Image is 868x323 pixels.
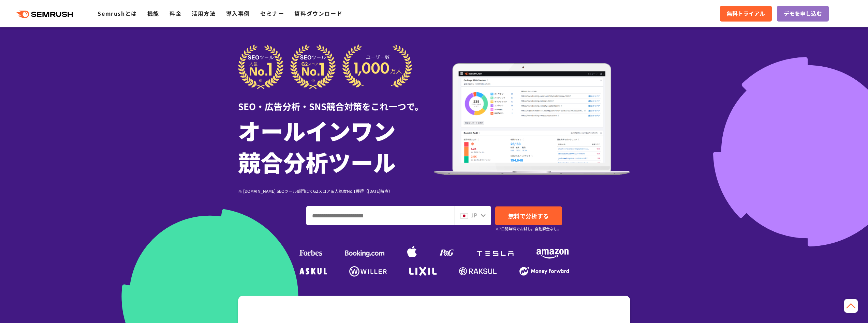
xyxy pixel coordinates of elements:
a: セミナー [260,9,284,17]
a: 資料ダウンロード [294,9,342,17]
a: 活用方法 [192,9,216,17]
input: ドメイン、キーワードまたはURLを入力してください [307,206,454,225]
a: 導入事例 [226,9,250,17]
span: デモを申し込む [784,9,822,18]
div: SEO・広告分析・SNS競合対策をこれ一つで。 [238,89,434,113]
h1: オールインワン 競合分析ツール [238,115,434,177]
a: 無料で分析する [495,206,562,225]
a: Semrushとは [98,9,137,17]
span: JP [471,211,477,219]
div: ※ [DOMAIN_NAME] SEOツール部門にてG2スコア＆人気度No.1獲得（[DATE]時点） [238,188,434,194]
a: 無料トライアル [720,6,772,22]
a: 機能 [147,9,159,17]
a: デモを申し込む [777,6,829,22]
span: 無料トライアル [727,9,765,18]
span: 無料で分析する [508,212,549,220]
a: 料金 [170,9,181,17]
small: ※7日間無料でお試し。自動課金なし。 [495,226,561,232]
